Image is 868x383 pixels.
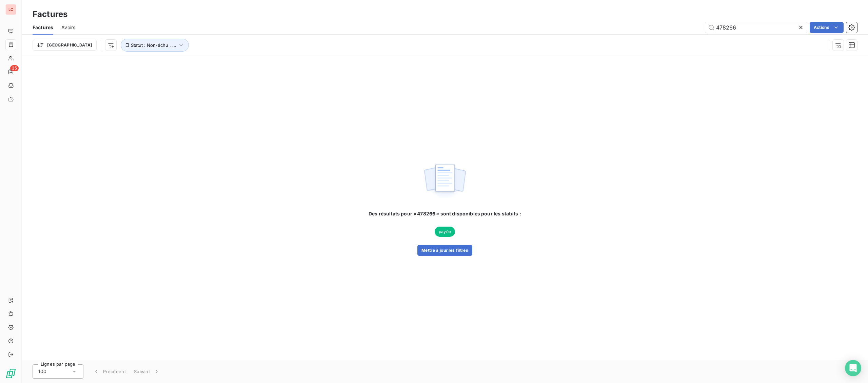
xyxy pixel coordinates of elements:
[33,8,67,20] h3: Factures
[5,4,16,15] div: LC
[61,24,75,31] span: Avoirs
[810,22,844,33] button: Actions
[369,210,521,217] span: Des résultats pour « 478266 » sont disponibles pour les statuts :
[435,227,455,237] span: payée
[33,24,53,31] span: Factures
[130,364,164,379] button: Suivant
[845,360,861,376] div: Open Intercom Messenger
[10,65,19,71] span: 35
[33,40,97,51] button: [GEOGRAPHIC_DATA]
[38,368,46,375] span: 100
[131,42,176,48] span: Statut : Non-échu , ...
[5,368,16,379] img: Logo LeanPay
[705,22,807,33] input: Rechercher
[417,245,472,256] button: Mettre à jour les filtres
[89,364,130,379] button: Précédent
[121,39,189,52] button: Statut : Non-échu , ...
[423,160,467,202] img: empty state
